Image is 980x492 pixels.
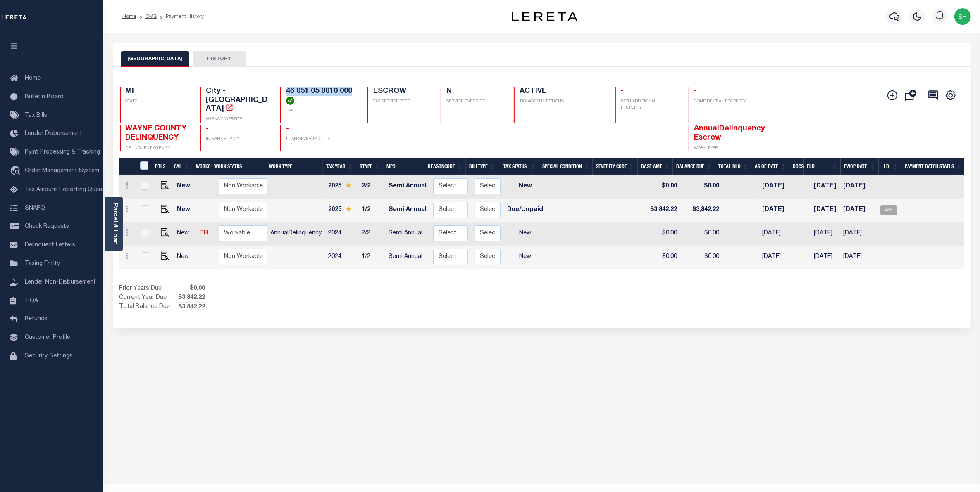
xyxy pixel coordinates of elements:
[323,158,356,175] th: Tax Year: activate to sort column ascending
[759,199,796,222] td: [DATE]
[840,246,877,269] td: [DATE]
[126,125,187,142] span: WAYNE COUNTY DELINQUENCY
[512,12,578,21] img: logo-dark.svg
[112,203,118,245] a: Parcel & Loan
[266,158,323,175] th: Work Type
[25,187,105,193] span: Tax Amount Reporting Queue
[593,158,638,175] th: Severity Code: activate to sort column ascending
[424,158,466,175] th: ReasonCode: activate to sort column ascending
[25,353,72,359] span: Security Settings
[520,87,605,96] h4: ACTIVE
[10,166,23,177] i: travel_explore
[206,87,270,114] h4: City - [GEOGRAPHIC_DATA]
[193,51,246,67] button: HISTORY
[126,99,190,105] p: STATE
[694,145,759,151] p: WORK TYPE
[840,175,877,199] td: [DATE]
[193,158,211,175] th: WorkQ
[174,175,196,199] td: New
[25,335,70,341] span: Customer Profile
[504,222,546,246] td: New
[177,293,207,303] span: $3,842.22
[504,246,546,269] td: New
[122,14,136,19] a: Home
[126,145,190,151] p: DELINQUENT AGENCY
[504,199,546,222] td: Due/Unpaid
[789,158,804,175] th: Docs
[759,246,796,269] td: [DATE]
[373,99,431,105] p: TAX SERVICE TYPE
[286,136,358,142] p: LOAN SEVERITY CODE
[446,99,504,105] p: SERVICE OVERRIDE
[383,158,424,175] th: MPO
[174,246,196,269] td: New
[25,279,96,285] span: Lender Non-Disbursement
[25,94,64,100] span: Bulletin Board
[680,246,722,269] td: $0.00
[759,222,796,246] td: [DATE]
[145,14,157,19] a: OMS
[841,158,879,175] th: PWOP Date: activate to sort column ascending
[385,222,430,246] td: Semi Annual
[954,8,971,25] img: svg+xml;base64,PHN2ZyB4bWxucz0iaHR0cDovL3d3dy53My5vcmcvMjAwMC9zdmciIHBvaW50ZXItZXZlbnRzPSJub25lIi...
[25,76,41,81] span: Home
[880,207,897,213] a: AIP
[638,158,673,175] th: Base Amt: activate to sort column ascending
[504,175,546,199] td: New
[325,246,358,269] td: 2024
[358,199,385,222] td: 1/2
[200,230,210,236] a: DEL
[25,205,45,211] span: SNAPQ
[267,222,325,246] td: AnnualDelinquency
[325,199,358,222] td: 2025
[811,246,840,269] td: [DATE]
[152,158,171,175] th: DTLS
[901,158,965,175] th: Payment Batch Status: activate to sort column ascending
[804,158,841,175] th: ELD: activate to sort column ascending
[325,222,358,246] td: 2024
[346,206,351,212] img: Star.svg
[157,13,204,20] li: Payment History
[840,199,877,222] td: [DATE]
[880,205,897,215] span: AIP
[539,158,593,175] th: Special Condition: activate to sort column ascending
[759,175,796,199] td: [DATE]
[177,303,207,312] span: $3,842.22
[358,175,385,199] td: 2/2
[121,51,189,67] button: [GEOGRAPHIC_DATA]
[119,158,135,175] th: &nbsp;&nbsp;&nbsp;&nbsp;&nbsp;&nbsp;&nbsp;&nbsp;&nbsp;&nbsp;
[174,199,196,222] td: New
[385,199,430,222] td: Semi Annual
[645,222,680,246] td: $0.00
[645,175,680,199] td: $0.00
[879,158,902,175] th: LD: activate to sort column ascending
[694,125,765,142] span: AnnualDelinquency Escrow
[358,222,385,246] td: 2/2
[174,222,196,246] td: New
[811,222,840,246] td: [DATE]
[715,158,751,175] th: Total DLQ: activate to sort column ascending
[25,149,100,155] span: Pymt Processing & Tracking
[466,158,498,175] th: BillType: activate to sort column ascending
[286,125,289,132] span: -
[119,293,177,303] td: Current Year Due
[211,158,267,175] th: Work Status
[385,246,430,269] td: Semi Annual
[446,87,504,96] h4: N
[25,224,69,229] span: Check Requests
[325,175,358,199] td: 2025
[811,175,840,199] td: [DATE]
[119,303,177,312] td: Total Balance Due
[356,158,383,175] th: RType: activate to sort column ascending
[811,199,840,222] td: [DATE]
[177,284,207,293] span: $0.00
[286,87,358,105] h4: 46 051 05 0010 000
[694,99,759,105] p: CONFIDENTIAL PROPERTY
[621,88,624,95] span: -
[206,136,270,142] p: IN BANKRUPTCY
[25,261,60,267] span: Taxing Entity
[25,131,82,137] span: Lender Disbursement
[126,87,190,96] h4: MI
[621,99,678,111] p: WITH ADDITIONAL PROPERTY
[206,116,270,123] p: AGENCY WEBSITE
